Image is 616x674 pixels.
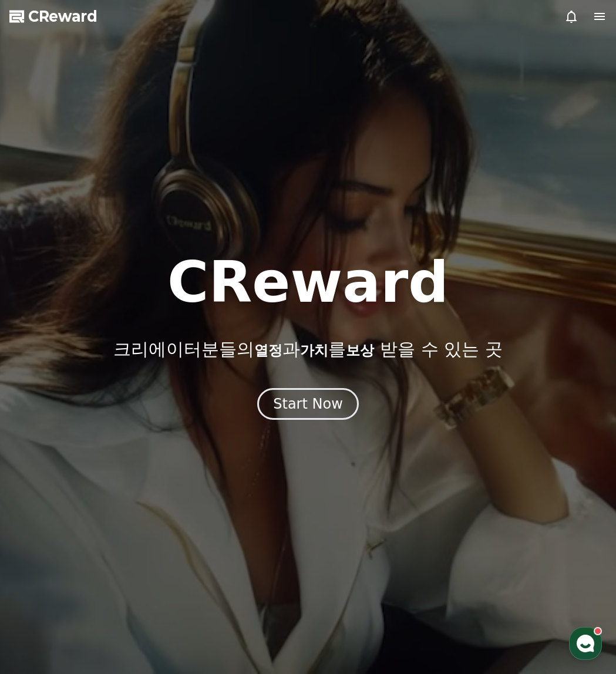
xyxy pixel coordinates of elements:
[346,342,374,359] span: 보상
[300,342,328,359] span: 가치
[257,400,359,411] a: Start Now
[28,7,97,26] span: CReward
[78,372,152,402] a: 대화
[257,388,359,420] button: Start Now
[254,342,282,359] span: 열정
[113,339,502,360] p: 크리에이터분들의 과 를 받을 수 있는 곳
[37,390,44,399] span: 홈
[9,7,97,26] a: CReward
[107,390,122,400] span: 대화
[167,254,449,311] h1: CReward
[181,390,196,399] span: 설정
[273,395,343,413] div: Start Now
[152,372,225,402] a: 설정
[4,372,78,402] a: 홈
